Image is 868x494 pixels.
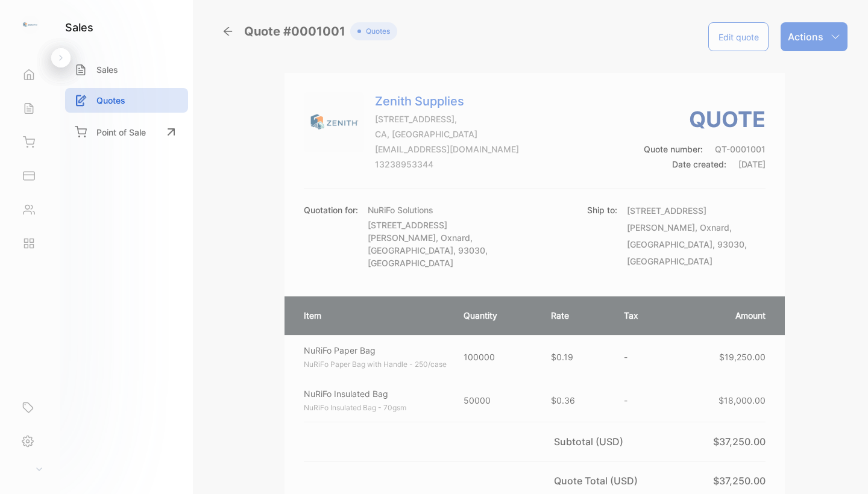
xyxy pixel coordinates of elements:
span: , Oxnard [695,222,729,233]
span: , Oxnard [436,233,470,243]
p: Quotation for: [304,204,358,216]
p: [EMAIL_ADDRESS][DOMAIN_NAME] [375,143,519,155]
p: 100000 [464,351,527,363]
p: NuRiFo Paper Bag [304,344,451,357]
p: CA, [GEOGRAPHIC_DATA] [375,128,519,140]
span: $18,000.00 [719,395,766,405]
p: NuRiFo Insulated Bag [304,387,451,400]
span: $0.36 [551,395,575,405]
span: [DATE] [738,159,766,169]
span: , 93030 [453,245,485,255]
h3: Quote [644,103,766,136]
p: Ship to: [587,204,617,270]
p: Quote Total (USD) [554,474,643,488]
p: Quotes [96,94,125,107]
button: Actions [781,22,848,51]
p: Quantity [464,309,527,322]
p: Actions [788,30,823,44]
span: $37,250.00 [713,475,766,487]
span: $0.19 [551,352,573,362]
button: Edit quote [708,22,769,51]
p: Date created: [644,158,766,170]
p: 13238953344 [375,158,519,170]
p: NuRiFo Paper Bag with Handle - 250/case [304,359,451,370]
p: - [624,351,658,363]
span: [STREET_ADDRESS][PERSON_NAME] [368,220,447,243]
p: [STREET_ADDRESS], [375,113,519,125]
span: $19,250.00 [719,352,766,362]
p: Quote number: [644,143,766,155]
span: , 93030 [712,239,744,249]
iframe: LiveChat chat widget [817,443,868,494]
img: Company Logo [304,92,364,152]
img: profile [13,458,31,477]
a: Quotes [65,88,188,113]
a: Sales [65,57,188,82]
p: Subtotal (USD) [554,434,628,449]
p: NuRiFo Insulated Bag - 70gsm [304,402,451,413]
p: Rate [551,309,600,322]
span: $37,250.00 [713,436,766,448]
span: Quote #0001001 [244,22,350,40]
a: Point of Sale [65,119,188,145]
p: Point of Sale [96,126,146,139]
p: Sales [96,63,118,76]
p: Item [304,309,439,322]
p: Zenith Supplies [375,92,519,110]
p: 50000 [464,394,527,407]
h1: sales [65,19,93,36]
span: [STREET_ADDRESS][PERSON_NAME] [627,205,706,233]
span: Quotes [361,26,390,37]
p: Tax [624,309,658,322]
p: NuRiFo Solutions [368,204,506,216]
p: - [624,394,658,407]
img: logo [21,16,39,34]
span: QT-0001001 [715,144,766,154]
p: Amount [682,309,766,322]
